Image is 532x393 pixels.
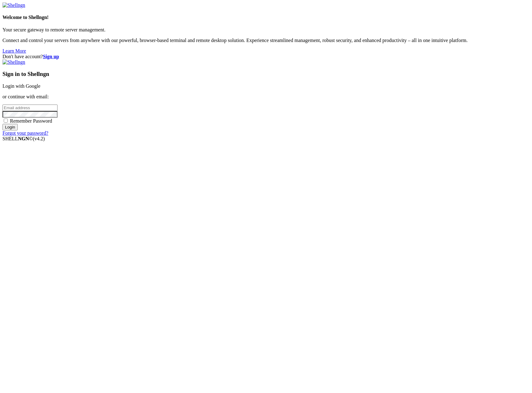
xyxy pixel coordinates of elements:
a: Login with Google [2,83,40,89]
input: Login [2,124,18,130]
p: Connect and control your servers from anywhere with our powerful, browser-based terminal and remo... [2,38,530,43]
a: Forgot your password? [2,130,48,136]
img: Shellngn [2,59,25,65]
img: Shellngn [2,2,25,8]
span: SHELL © [2,136,45,141]
p: Your secure gateway to remote server management. [2,27,530,33]
input: Remember Password [4,119,8,123]
h3: Sign in to Shellngn [2,71,530,77]
input: Email address [2,105,58,111]
h4: Welcome to Shellngn! [2,15,530,20]
span: Remember Password [10,118,52,124]
div: Don't have account? [2,54,530,59]
b: NGN [18,136,29,141]
a: Sign up [43,54,59,59]
p: or continue with email: [2,94,530,100]
a: Learn More [2,48,26,54]
span: 4.2.0 [33,136,45,141]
